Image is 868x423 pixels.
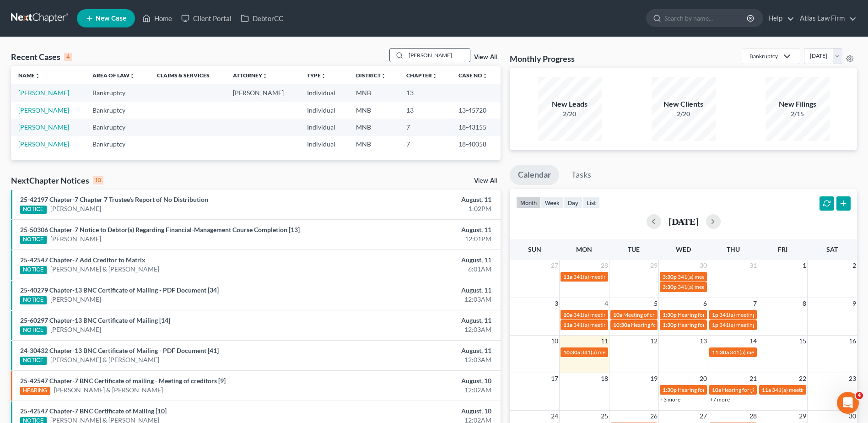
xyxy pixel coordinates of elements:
div: August, 11 [340,286,491,295]
a: Attorneyunfold_more [233,72,268,79]
span: Sun [528,245,541,253]
a: [PERSON_NAME] & [PERSON_NAME] [54,385,163,395]
i: unfold_more [262,73,268,79]
span: Wed [676,245,691,253]
span: 22 [798,373,807,384]
h3: Monthly Progress [510,53,575,64]
i: unfold_more [321,73,326,79]
span: 15 [798,336,807,347]
td: 7 [399,119,451,136]
span: 6 [702,298,708,309]
span: 341(a) meeting for [PERSON_NAME] [719,321,808,328]
span: 341(a) meeting for [PERSON_NAME] [678,283,766,290]
span: 25 [600,411,609,422]
div: 10 [93,176,103,184]
div: August, 11 [340,346,491,355]
span: 11a [762,386,771,393]
a: [PERSON_NAME] [18,123,69,131]
span: Hearing for [PERSON_NAME] [678,386,749,393]
div: August, 11 [340,225,491,234]
span: 1:30p [663,311,677,318]
a: 24-30432 Chapter-13 BNC Certificate of Mailing - PDF Document [41] [20,347,219,354]
span: 19 [649,373,658,384]
a: Case Nounfold_more [458,72,488,79]
td: MNB [349,84,399,101]
span: 3 [554,298,559,309]
span: 17 [550,373,559,384]
a: 25-42547 Chapter-7 Add Creditor to Matrix [20,256,146,264]
a: Districtunfold_more [356,72,386,79]
span: 10a [712,386,721,393]
div: 6:01AM [340,265,491,274]
td: [PERSON_NAME] [226,84,300,101]
td: MNB [349,136,399,153]
span: 341(a) meeting for [PERSON_NAME] & [PERSON_NAME] [730,349,867,356]
span: 18 [600,373,609,384]
div: 2/15 [766,109,830,119]
a: 25-42547 Chapter-7 BNC Certificate of Mailing [10] [20,407,167,415]
span: 10:30a [563,349,580,356]
span: 2 [852,260,857,271]
a: [PERSON_NAME] [50,295,101,304]
div: HEARING [20,387,50,395]
span: 27 [550,260,559,271]
div: August, 10 [340,376,491,385]
div: NOTICE [20,266,47,274]
div: 12:03AM [340,355,491,364]
div: New Leads [538,99,602,109]
span: 21 [749,373,758,384]
td: 18-40058 [451,136,501,153]
i: unfold_more [432,73,437,79]
a: Client Portal [177,10,236,27]
span: 14 [749,336,758,347]
a: 25-40279 Chapter-13 BNC Certificate of Mailing - PDF Document [34] [20,286,219,294]
span: 29 [798,411,807,422]
td: Bankruptcy [85,119,150,136]
span: 11 [600,336,609,347]
span: 11:30a [712,349,729,356]
span: Mon [576,245,592,253]
a: +3 more [660,396,680,403]
span: 12 [649,336,658,347]
span: 1:30p [663,386,677,393]
div: New Filings [766,99,830,109]
div: New Clients [652,99,716,109]
div: August, 11 [340,195,491,204]
a: 25-60297 Chapter-13 BNC Certificate of Mailing [14] [20,316,170,324]
div: 1:02PM [340,204,491,213]
a: [PERSON_NAME] [18,140,69,148]
span: Hearing for [PERSON_NAME] [722,386,793,393]
div: August, 11 [340,316,491,325]
span: 11a [563,321,572,328]
div: NextChapter Notices [11,175,103,186]
button: month [516,196,541,209]
a: Home [138,10,177,27]
a: DebtorCC [236,10,288,27]
a: [PERSON_NAME] [50,204,101,213]
span: Meeting of creditors for [PERSON_NAME] & [PERSON_NAME] [623,311,772,318]
span: Hearing for [PERSON_NAME][DEMOGRAPHIC_DATA] [631,321,763,328]
div: August, 11 [340,255,491,265]
a: Atlas Law Firm [795,10,857,27]
h2: [DATE] [669,217,699,226]
td: 13-45720 [451,102,501,119]
td: 13 [399,102,451,119]
span: 7 [752,298,758,309]
span: 30 [699,260,708,271]
a: Nameunfold_more [18,72,40,79]
span: 10:30a [613,321,630,328]
span: New Case [96,15,126,22]
a: Area of Lawunfold_more [92,72,135,79]
iframe: Intercom live chat [837,392,859,414]
div: NOTICE [20,357,47,365]
span: Sat [826,245,838,253]
a: [PERSON_NAME] [50,234,101,244]
span: 5 [653,298,658,309]
span: 341(a) meeting for [PERSON_NAME] [719,311,808,318]
a: 25-50306 Chapter-7 Notice to Debtor(s) Regarding Financial-Management Course Completion [13] [20,226,300,233]
span: 11a [563,273,572,280]
div: 12:03AM [340,295,491,304]
td: MNB [349,119,399,136]
span: 341(a) meeting for [PERSON_NAME] & [PERSON_NAME] [573,273,710,280]
td: Bankruptcy [85,136,150,153]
